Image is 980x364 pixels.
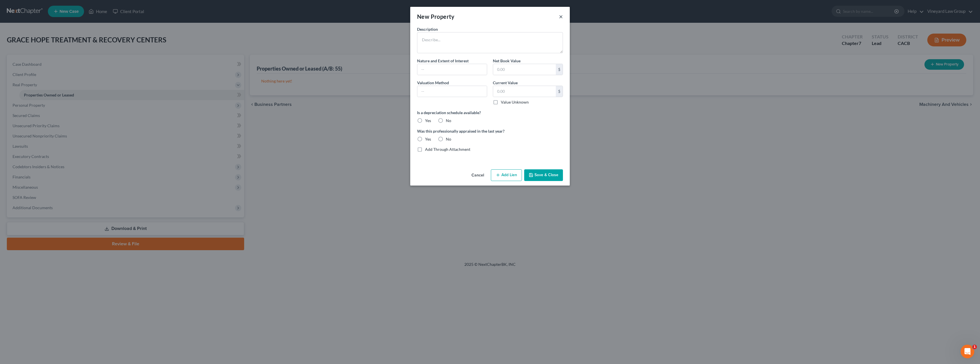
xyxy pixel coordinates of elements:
button: Add Lien [491,169,522,181]
button: Cancel [467,170,489,181]
div: $ [556,86,563,97]
div: $ [556,64,563,75]
label: Nature and Extent of Interest [417,58,469,64]
label: Was this professionally appraised in the last year? [417,128,563,134]
label: No [446,136,451,142]
iframe: Intercom live chat [961,345,974,358]
div: New Property [417,13,455,20]
label: Current Value [493,80,518,86]
label: Yes [425,118,431,124]
button: × [559,13,563,20]
label: Description [417,26,438,32]
label: Valuation Method [417,80,449,86]
span: 1 [972,345,977,349]
input: 0.00 [493,64,556,75]
input: -- [417,64,487,75]
label: Net Book Value [493,58,520,64]
input: 0.00 [493,86,556,97]
button: Save & Close [524,169,563,181]
label: No [446,118,451,124]
input: -- [417,86,487,97]
label: Yes [425,136,431,142]
label: Value Unknown [501,99,529,105]
label: Add Through Attachment [425,147,470,152]
label: Is a depreciation schedule available? [417,110,563,116]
